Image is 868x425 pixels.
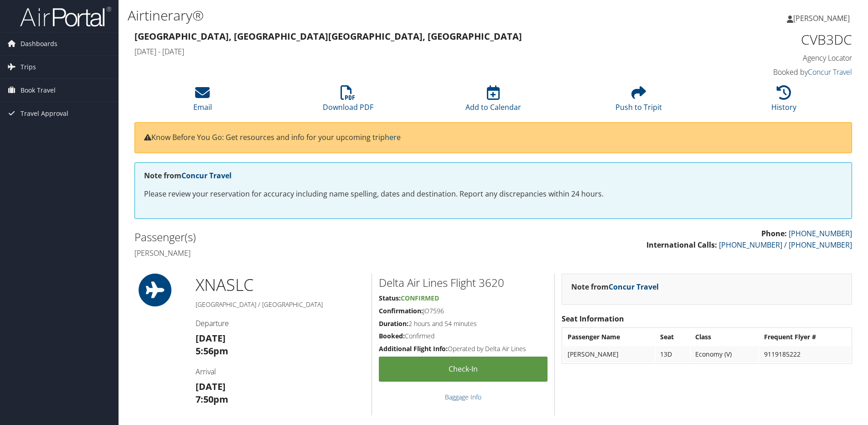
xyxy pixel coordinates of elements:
[379,332,405,340] strong: Booked:
[759,329,851,345] th: Frequent Flyer #
[808,67,852,77] a: Concur Travel
[181,171,232,181] a: Concur Travel
[793,13,850,23] span: [PERSON_NAME]
[691,329,759,345] th: Class
[379,275,548,290] h2: Delta Air Lines Flight 3620
[128,6,615,25] h1: Airtinerary®
[563,329,655,345] th: Passenger Name
[144,171,232,181] strong: Note from
[615,90,662,112] a: Push to Tripit
[691,346,759,363] td: Economy (V)
[719,240,852,250] a: [PHONE_NUMBER] / [PHONE_NUMBER]
[789,228,852,238] a: [PHONE_NUMBER]
[134,47,669,57] h4: [DATE] - [DATE]
[196,332,226,344] strong: [DATE]
[21,32,57,55] span: Dashboards
[379,357,548,382] a: Check-in
[401,294,439,302] span: Confirmed
[196,318,365,328] h4: Departure
[196,274,365,296] h1: XNA SLC
[193,90,212,112] a: Email
[196,367,365,377] h4: Arrival
[656,346,690,363] td: 13D
[683,67,852,77] h4: Booked by
[609,282,659,292] a: Concur Travel
[646,240,717,250] strong: International Calls:
[379,294,401,302] strong: Status:
[563,346,655,363] td: [PERSON_NAME]
[323,90,373,112] a: Download PDF
[656,329,690,345] th: Seat
[562,314,624,324] strong: Seat Information
[134,248,486,258] h4: [PERSON_NAME]
[683,53,852,63] h4: Agency Locator
[771,90,796,112] a: History
[379,344,448,353] strong: Additional Flight Info:
[379,306,548,316] h5: JO7596
[196,300,365,309] h5: [GEOGRAPHIC_DATA] / [GEOGRAPHIC_DATA]
[445,393,481,401] a: Baggage Info
[683,30,852,49] h1: CVB3DC
[21,102,68,125] span: Travel Approval
[571,282,659,292] strong: Note from
[196,393,228,405] strong: 7:50pm
[134,229,486,245] h2: Passenger(s)
[379,332,548,341] h5: Confirmed
[144,132,842,144] p: Know Before You Go: Get resources and info for your upcoming trip
[385,132,401,142] a: here
[144,188,842,200] p: Please review your reservation for accuracy including name spelling, dates and destination. Repor...
[787,5,859,32] a: [PERSON_NAME]
[20,6,111,27] img: airportal-logo.png
[379,306,423,315] strong: Confirmation:
[134,30,522,42] strong: [GEOGRAPHIC_DATA], [GEOGRAPHIC_DATA] [GEOGRAPHIC_DATA], [GEOGRAPHIC_DATA]
[379,344,548,353] h5: Operated by Delta Air Lines
[761,228,787,238] strong: Phone:
[465,90,521,112] a: Add to Calendar
[196,380,226,393] strong: [DATE]
[759,346,851,363] td: 9119185222
[21,56,36,78] span: Trips
[21,79,56,102] span: Book Travel
[196,345,228,357] strong: 5:56pm
[379,319,408,328] strong: Duration:
[379,319,548,328] h5: 2 hours and 54 minutes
